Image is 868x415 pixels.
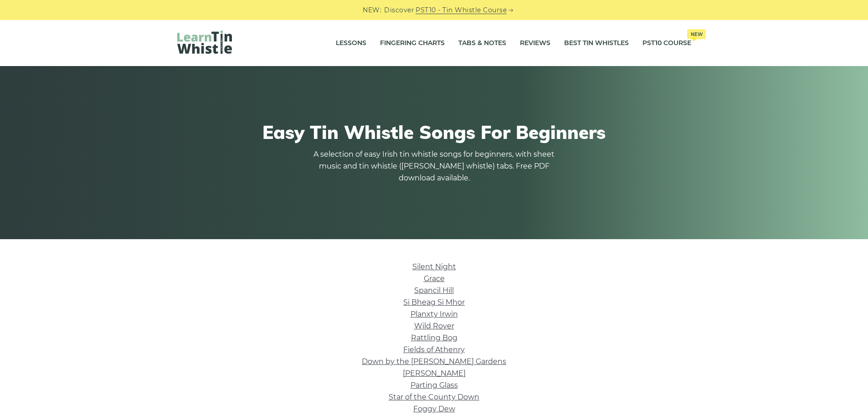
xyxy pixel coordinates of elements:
[414,322,454,330] a: Wild Rover
[380,32,445,55] a: Fingering Charts
[520,32,550,55] a: Reviews
[458,32,506,55] a: Tabs & Notes
[177,121,691,143] h1: Easy Tin Whistle Songs For Beginners
[564,32,629,55] a: Best Tin Whistles
[414,286,454,295] a: Spancil Hill
[362,357,506,366] a: Down by the [PERSON_NAME] Gardens
[412,262,456,271] a: Silent Night
[403,369,466,378] a: [PERSON_NAME]
[403,345,465,354] a: Fields of Athenry
[411,310,458,318] a: Planxty Irwin
[424,274,445,283] a: Grace
[311,149,557,184] p: A selection of easy Irish tin whistle songs for beginners, with sheet music and tin whistle ([PER...
[413,405,455,413] a: Foggy Dew
[642,32,691,55] a: PST10 CourseNew
[411,333,457,342] a: Rattling Bog
[411,381,458,389] a: Parting Glass
[389,393,479,401] a: Star of the County Down
[336,32,366,55] a: Lessons
[687,29,706,39] span: New
[403,298,465,307] a: Si­ Bheag Si­ Mhor
[177,31,232,54] img: LearnTinWhistle.com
